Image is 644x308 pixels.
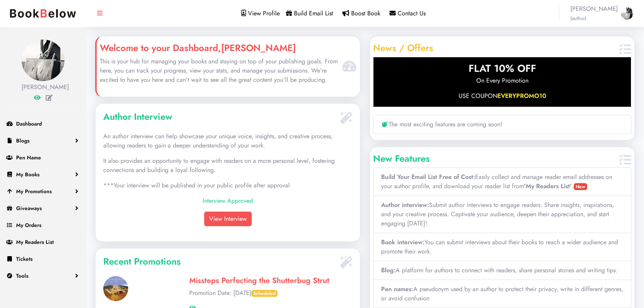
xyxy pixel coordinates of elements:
[373,261,631,280] li: A platform for authors to connect with readers, share personal stories and writing tips.
[103,256,337,267] h4: Recent Promotions
[251,290,277,297] span: Scheduled
[373,233,631,261] li: You can submit interviews about their books to reach a wider audience and promote their work.
[398,9,426,18] span: Contact Us
[100,43,339,54] h4: Welcome to your Dashboard,
[248,9,280,18] span: View Profile
[373,91,631,101] p: USE COUPON
[621,7,633,20] img: 1757506279.jpg
[16,204,42,212] span: Giveaways
[294,9,333,18] span: Build Email List
[381,200,429,209] b: Author interview:
[103,111,337,123] h4: Author Interview
[373,61,631,76] p: FLAT 10% OFF
[21,83,64,92] div: [PERSON_NAME]
[16,255,33,263] span: Tickets
[373,115,631,134] li: The most exciting features are coming soon!
[381,238,424,247] b: Book interview:
[570,15,586,22] small: (author)
[373,76,631,85] p: On Every Promotion
[16,154,41,161] span: Pen Name
[524,182,572,190] b: 'My Readers List'
[381,285,413,293] b: Pen names:
[342,9,380,18] a: Boost Book
[6,5,80,22] img: bookbelow.PNG
[570,4,618,23] span: [PERSON_NAME]
[204,212,252,226] a: View Interview
[103,276,128,301] img: 1757506860.jpg
[103,156,352,175] p: It also provides an opportunity to engage with readers on a more personal level, fostering connec...
[189,275,329,286] a: Missteps Perfecting the Shutterbug Strut
[103,181,352,190] p: ***Your interview will be published in your public profile after approval
[373,153,616,164] h4: New Features
[286,9,333,18] a: Build Email List
[390,9,426,18] a: Contact Us
[100,57,339,84] p: This is your hub for managing your books and staying on top of your publishing goals. From here, ...
[16,272,28,280] span: Tools
[16,137,30,144] span: Blogs
[373,196,631,233] li: Submit author interviews to engage readers. Share insights, inspirations, and your creative proce...
[497,91,546,100] span: EVERYPROMO10
[16,120,42,128] span: Dashboard
[221,41,296,55] b: [PERSON_NAME]
[373,43,616,54] h4: News / Offers
[103,132,352,150] p: An author interview can help showcase your unique voice, insights, and creative process, allowing...
[103,196,352,205] p: Interview Approved
[21,40,64,81] img: 1757506279.jpg
[381,266,396,275] b: Blog:
[381,172,475,181] b: Build Your Email List Free of Cost:
[16,171,40,178] span: My Books
[189,288,352,298] p: Promotion Date: [DATE]
[16,238,54,246] span: My Readers List
[16,187,52,195] span: My Promotions
[241,9,280,18] a: View Profile
[574,183,587,190] span: New
[351,9,380,18] span: Boost Book
[373,280,631,308] li: A pseudonym used by an author to protect their privacy, write in different genres, or avoid confu...
[16,221,41,229] span: My Orders
[373,167,631,196] li: Easily collect and manage reader email addresses on your author profile, and download your reader...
